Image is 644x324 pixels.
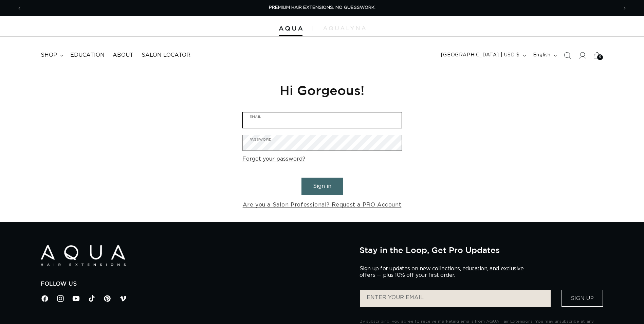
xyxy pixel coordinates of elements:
img: Aqua Hair Extensions [41,245,126,266]
h2: Stay in the Loop, Get Pro Updates [360,245,603,255]
button: Next announcement [617,2,632,15]
summary: Search [560,48,575,63]
p: Sign up for updates on new collections, education, and exclusive offers — plus 10% off your first... [360,266,529,278]
input: Email [243,112,402,128]
h2: Follow Us [41,281,349,288]
button: Sign Up [562,290,603,307]
button: English [529,49,560,62]
span: Education [70,52,105,59]
button: Previous announcement [12,2,27,15]
img: aqualyna.com [323,26,366,30]
span: About [113,52,133,59]
span: 6 [599,54,601,60]
img: Aqua Hair Extensions [279,26,302,31]
a: Are you a Salon Professional? Request a PRO Account [243,200,402,210]
input: ENTER YOUR EMAIL [360,290,551,307]
button: [GEOGRAPHIC_DATA] | USD $ [437,49,529,62]
summary: shop [37,48,66,63]
span: shop [41,52,57,59]
span: [GEOGRAPHIC_DATA] | USD $ [441,52,520,59]
a: Education [66,48,109,63]
a: Salon Locator [137,48,195,63]
span: English [533,52,551,59]
span: Salon Locator [142,52,190,59]
a: Forgot your password? [242,154,305,164]
a: About [109,48,137,63]
span: PREMIUM HAIR EXTENSIONS. NO GUESSWORK. [269,5,375,10]
h1: Hi Gorgeous! [242,82,402,98]
button: Sign in [301,178,343,195]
